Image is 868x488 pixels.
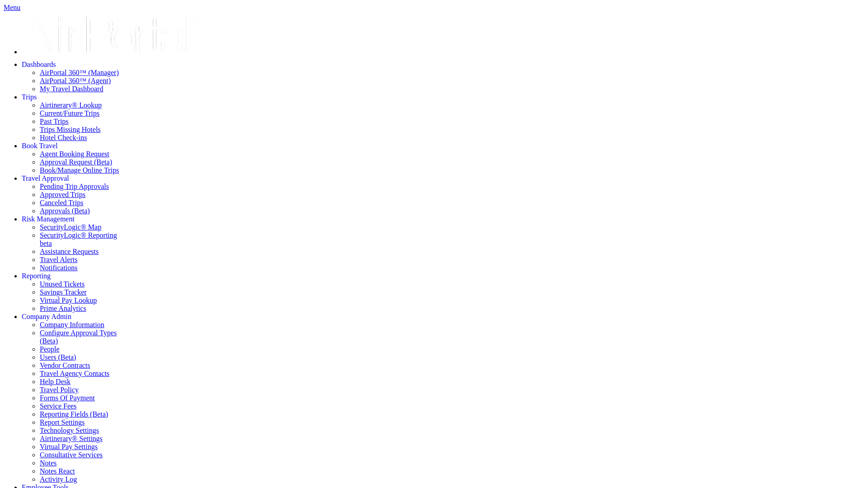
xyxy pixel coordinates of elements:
a: Canceled Trips [40,199,83,206]
a: Trips Missing Hotels [40,126,101,133]
a: Approved Trips [40,191,85,198]
a: Notes [40,459,57,467]
a: Current/Future Trips [40,109,99,117]
a: Reporting [22,272,51,280]
a: Dashboards [22,61,56,68]
a: Approval Request (Beta) [40,158,112,166]
a: Virtual Pay Lookup [40,296,97,304]
a: Users (Beta) [40,353,76,361]
a: SecurityLogic® Reporting beta [40,231,117,247]
a: Book/Manage Online Trips [40,166,119,174]
a: Agent Booking Request [40,150,109,158]
a: Notes React [40,467,75,475]
a: Configure Approval Types (Beta) [40,329,117,345]
a: My Travel Dashboard [40,85,103,93]
a: Travel Alerts [40,256,77,263]
a: Past Trips [40,117,69,125]
a: Forms Of Payment [40,394,95,402]
a: Approvals (Beta) [40,207,90,215]
a: Travel Approval [22,174,69,182]
a: SecurityLogic® Map [40,223,101,231]
a: Assistance Requests [40,248,99,255]
a: Hotel Check-ins [40,134,87,141]
a: AirPortal 360™ (Agent) [40,77,111,84]
a: Prime Analytics [40,305,86,312]
a: Company Information [40,321,104,328]
a: Travel Policy [40,386,79,394]
a: AirPortal 360™ (Manager) [40,69,119,76]
span: Travel Approval [22,174,69,183]
span: Company Admin [22,313,71,321]
a: Airtinerary® Settings [40,435,103,442]
a: Pending Trip Approvals [40,183,109,190]
a: Technology Settings [40,427,99,434]
span: Book Travel [22,142,58,150]
a: Consultative Services [40,451,103,459]
a: Company Admin [22,313,71,320]
a: Report Settings [40,418,85,426]
a: Help Desk [40,378,71,385]
a: Trips [22,93,37,101]
a: Book Travel [22,142,58,150]
a: Travel Agency Contacts [40,370,109,377]
img: airportal-logo.png [22,12,203,54]
a: Menu [4,4,20,11]
a: Airtinerary® Lookup [40,101,102,109]
a: Virtual Pay Settings [40,443,98,450]
a: Activity Log [40,475,77,483]
a: Risk Management [22,215,75,223]
a: Service Fees [40,402,76,410]
a: Notifications [40,264,78,272]
a: Vendor Contracts [40,361,90,369]
a: People [40,345,60,353]
span: Trips [22,93,37,101]
a: Reporting Fields (Beta) [40,410,108,418]
a: Savings Tracker [40,288,87,296]
a: Unused Tickets [40,280,85,288]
